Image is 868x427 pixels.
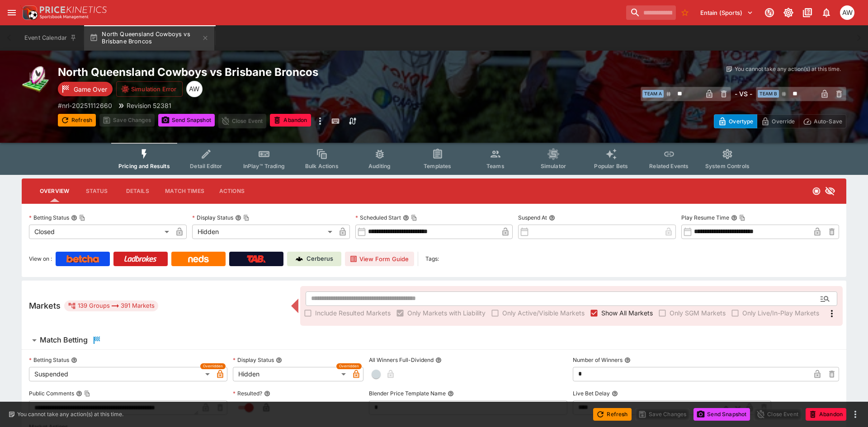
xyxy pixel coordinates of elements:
button: Toggle light/dark mode [780,5,797,21]
button: Suspend At [549,215,555,221]
img: Sportsbook Management [40,15,89,19]
button: Open [817,291,833,307]
img: Betcha [66,255,99,263]
button: Scheduled StartCopy To Clipboard [403,215,409,221]
span: Popular Bets [594,163,628,169]
p: Number of Winners [573,356,623,364]
p: Betting Status [29,356,69,364]
button: Copy To Clipboard [739,215,745,221]
span: Only Live/In-Play Markets [742,308,819,318]
button: open drawer [4,5,20,21]
p: Play Resume Time [681,214,729,221]
span: Team A [642,90,664,98]
span: Bulk Actions [305,163,339,169]
svg: More [826,308,837,319]
button: North Queensland Cowboys vs Brisbane Broncos [84,25,214,51]
p: Display Status [192,214,233,221]
img: Cerberus [296,255,303,263]
p: Suspend At [518,214,547,221]
span: Show All Markets [601,308,653,318]
button: Abandon [270,114,311,127]
p: You cannot take any action(s) at this time. [17,410,123,418]
button: Copy To Clipboard [411,215,417,221]
img: TabNZ [247,255,266,263]
button: more [850,409,861,420]
span: Pricing and Results [118,163,170,169]
p: Override [772,117,795,126]
div: Start From [714,114,846,128]
button: Override [757,114,799,128]
button: Documentation [799,5,816,21]
span: Related Events [649,163,689,169]
h6: Match Betting [40,335,88,345]
button: View Form Guide [345,252,414,266]
p: Live Bet Delay [573,389,610,397]
p: Revision 52381 [127,101,171,110]
h2: Copy To Clipboard [58,65,452,79]
a: Cerberus [287,252,341,266]
p: Copy To Clipboard [58,101,112,110]
div: Hidden [233,367,349,381]
button: Copy To Clipboard [84,390,90,397]
span: Include Resulted Markets [315,308,391,318]
button: Send Snapshot [158,114,215,127]
p: Cerberus [307,254,333,263]
div: Closed [29,225,172,239]
span: InPlay™ Trading [243,163,285,169]
button: Match Times [158,180,212,202]
div: Ayden Walker [186,81,203,97]
span: Overridden [339,363,359,369]
button: Public CommentsCopy To Clipboard [76,390,82,397]
div: Event type filters [111,143,757,175]
button: Display StatusCopy To Clipboard [235,215,241,221]
span: System Controls [705,163,750,169]
button: Connected to PK [761,5,778,21]
span: Only SGM Markets [670,308,726,318]
div: Suspended [29,367,213,381]
input: search [626,5,676,20]
span: Simulator [541,163,566,169]
span: Mark an event as closed and abandoned. [270,115,311,124]
button: Send Snapshot [693,408,750,421]
span: Only Markets with Liability [407,308,486,318]
div: Ayden Walker [840,5,854,20]
h6: - VS - [735,89,752,99]
p: Overtype [729,117,753,126]
p: Scheduled Start [355,214,401,221]
button: Refresh [593,408,631,421]
span: Overridden [203,363,223,369]
button: Betting StatusCopy To Clipboard [71,215,77,221]
button: Display Status [276,357,282,363]
p: You cannot take any action(s) at this time. [735,65,841,73]
span: Detail Editor [190,163,222,169]
span: Mark an event as closed and abandoned. [806,409,846,418]
label: Tags: [425,252,439,266]
label: View on : [29,252,52,266]
span: Templates [424,163,451,169]
p: Display Status [233,356,274,364]
button: All Winners Full-Dividend [435,357,442,363]
button: Copy To Clipboard [79,215,85,221]
img: rugby_league.png [22,65,51,94]
p: Public Comments [29,389,74,397]
p: Auto-Save [814,117,842,126]
span: Team B [758,90,779,98]
button: Ayden Walker [837,3,857,23]
button: Simulation Error [116,81,183,97]
p: All Winners Full-Dividend [369,356,434,364]
button: Match Betting [22,331,846,349]
span: Only Active/Visible Markets [502,308,585,318]
button: Event Calendar [19,25,82,51]
button: Live Bet Delay [612,390,618,397]
svg: Closed [812,187,821,196]
img: PriceKinetics [40,6,107,13]
button: Status [76,180,117,202]
p: Game Over [74,84,107,94]
button: Auto-Save [799,114,846,128]
button: Notifications [818,5,835,21]
button: Copy To Clipboard [243,215,250,221]
button: Number of Winners [624,357,631,363]
button: Refresh [58,114,96,127]
button: No Bookmarks [678,5,692,20]
button: Actions [212,180,252,202]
